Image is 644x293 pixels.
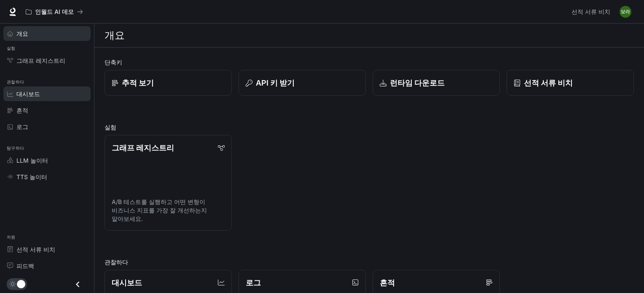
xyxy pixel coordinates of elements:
a: 흔적 [3,103,91,118]
font: 선적 서류 비치 [16,246,55,253]
span: 다크 모드 토글 [17,279,25,288]
a: 선적 서류 비치 [507,70,634,96]
font: 관찰하다 [7,79,24,85]
button: 서랍을 닫으세요 [68,276,87,293]
font: 선적 서류 비치 [524,78,573,87]
a: 선적 서류 비치 [3,242,91,257]
font: 실험 [7,46,16,51]
font: LLM 놀이터 [16,157,48,164]
font: 흔적 [380,278,395,287]
font: 선적 서류 비치 [572,8,610,15]
font: 대시보드 [16,90,40,97]
font: 추적 보기 [122,78,154,87]
font: 실험 [105,124,116,131]
font: 피드백 [16,262,34,269]
font: API 키 받기 [256,78,295,87]
font: 흔적 [16,107,28,114]
font: 로그 [246,278,261,287]
font: 자원 [7,234,16,240]
font: 런타임 다운로드 [390,78,445,87]
font: 개요 [105,29,124,41]
a: 피드백 [3,258,91,273]
font: 탐구하다 [7,145,24,151]
font: A/B 테스트를 실행하고 어떤 변형이 비즈니스 지표를 가장 잘 개선하는지 알아보세요. [112,198,207,222]
font: 그래프 레지스트리 [112,143,174,152]
font: 단축키 [105,59,122,66]
a: TTS 놀이터 [3,169,91,184]
a: 추적 보기 [105,70,232,96]
button: 사용자 아바타 [617,3,634,20]
a: 대시보드 [3,86,91,101]
a: 로그 [3,119,91,134]
font: TTS 놀이터 [16,173,47,180]
font: 개요 [16,30,28,37]
a: 선적 서류 비치 [568,3,614,20]
button: 모든 작업 공간 [22,3,87,20]
font: 대시보드 [112,278,142,287]
font: 로그 [16,123,28,130]
a: 그래프 레지스트리 [3,53,91,68]
a: LLM 놀이터 [3,153,91,168]
font: 그래프 레지스트리 [16,57,65,64]
font: 인월드 AI 데모 [35,8,74,15]
a: 런타임 다운로드 [373,70,500,96]
button: API 키 받기 [239,70,366,96]
font: 관찰하다 [105,258,128,266]
a: 개요 [3,26,91,41]
a: 그래프 레지스트리A/B 테스트를 실행하고 어떤 변형이 비즈니스 지표를 가장 잘 개선하는지 알아보세요. [105,135,232,231]
img: 사용자 아바타 [620,6,631,18]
